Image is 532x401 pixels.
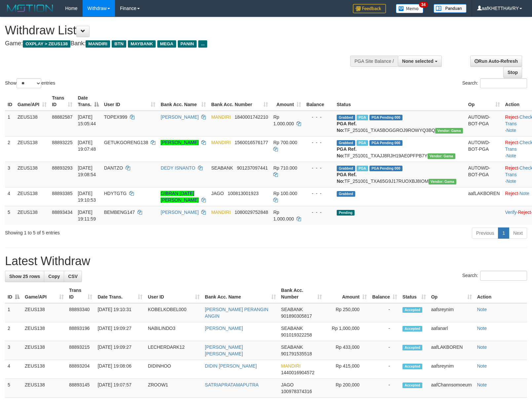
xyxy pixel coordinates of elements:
[281,382,294,387] span: JAGO
[506,153,516,158] a: Note
[5,360,22,379] td: 4
[369,341,400,360] td: -
[22,341,66,360] td: ZEUS138
[161,114,199,120] a: [PERSON_NAME]
[324,379,369,398] td: Rp 200,000
[5,111,15,137] td: 1
[205,382,259,387] a: SATRIAPRATAMAPUTRA
[505,191,518,196] a: Reject
[66,284,95,303] th: Trans ID: activate to sort column ascending
[505,165,518,171] a: Reject
[369,115,402,120] span: PGA Pending
[178,40,197,48] span: PANIN
[5,24,348,37] h1: Withdraw List
[66,341,95,360] td: 88893215
[466,92,503,111] th: Op: activate to sort column ascending
[104,165,123,171] span: DANTZO
[52,165,72,171] span: 88893293
[475,284,527,303] th: Action
[337,172,357,184] b: PGA Ref. No:
[15,136,49,162] td: ZEUS138
[429,179,456,184] span: Vendor URL: https://trx31.1velocity.biz
[419,2,428,8] span: 34
[402,326,422,332] span: Accepted
[518,210,531,215] a: Reject
[235,210,268,215] span: Copy 1080029752848 to clipboard
[281,370,315,375] span: Copy 1440016904572 to clipboard
[5,322,22,341] td: 2
[209,92,271,111] th: Bank Acc. Number: activate to sort column ascending
[472,227,498,239] a: Previous
[506,179,516,184] a: Note
[205,326,243,331] a: [PERSON_NAME]
[402,364,422,369] span: Accepted
[281,363,301,369] span: MANDIRI
[205,344,243,356] a: [PERSON_NAME] [PERSON_NAME]
[324,284,369,303] th: Amount: activate to sort column ascending
[78,210,96,221] span: [DATE] 19:11:59
[22,379,66,398] td: ZEUS138
[78,191,96,203] span: [DATE] 19:10:53
[228,191,258,196] span: Copy 100813001923 to clipboard
[5,136,15,162] td: 2
[466,162,503,187] td: AUTOWD-BOT-PGA
[281,332,312,338] span: Copy 901019322258 to clipboard
[237,165,268,171] span: Copy 901237097441 to clipboard
[66,379,95,398] td: 88893145
[235,140,268,145] span: Copy 1560016576177 to clipboard
[15,187,49,206] td: ZEUS138
[337,191,355,197] span: Grabbed
[44,271,64,282] a: Copy
[17,78,41,88] select: Showentries
[429,284,475,303] th: Op: activate to sort column ascending
[5,78,55,88] label: Show entries
[477,344,487,350] a: Note
[95,303,145,322] td: [DATE] 19:10:31
[78,165,96,177] span: [DATE] 19:08:54
[22,360,66,379] td: ZEUS138
[5,379,22,398] td: 5
[281,344,303,350] span: SEABANK
[324,360,369,379] td: Rp 415,000
[202,284,278,303] th: Bank Acc. Name: activate to sort column ascending
[306,139,331,146] div: - - -
[337,146,357,158] b: PGA Ref. No:
[104,114,128,120] span: TOPEX999
[145,379,202,398] td: ZROOW1
[66,303,95,322] td: 88893340
[369,284,400,303] th: Balance: activate to sort column ascending
[429,322,475,341] td: aafanarl
[357,140,368,146] span: Marked by aafsolysreylen
[128,40,156,48] span: MAYBANK
[462,78,527,88] label: Search:
[434,4,467,13] img: panduan.png
[519,191,529,196] a: Note
[402,307,422,313] span: Accepted
[324,341,369,360] td: Rp 433,000
[161,191,199,203] a: GIBRAN [DATE] [PERSON_NAME]
[22,322,66,341] td: ZEUS138
[428,153,455,159] span: Vendor URL: https://trx31.1velocity.biz
[357,166,368,171] span: Marked by aafanarl
[334,92,466,111] th: Status
[435,128,463,134] span: Vendor URL: https://trx31.1velocity.biz
[480,271,527,281] input: Search:
[112,40,126,48] span: BTN
[273,210,294,221] span: Rp 1.000.000
[48,274,60,279] span: Copy
[104,191,127,196] span: HDYTGTG
[400,284,429,303] th: Status: activate to sort column ascending
[304,92,334,111] th: Balance
[466,111,503,137] td: AUTOWD-BOT-PGA
[273,165,297,171] span: Rp 710.000
[161,140,199,145] a: [PERSON_NAME]
[161,210,199,215] a: [PERSON_NAME]
[369,360,400,379] td: -
[211,140,231,145] span: MANDIRI
[477,326,487,331] a: Note
[466,187,503,206] td: aafLAKBOREN
[369,166,402,171] span: PGA Pending
[402,59,434,64] span: None selected
[271,92,304,111] th: Amount: activate to sort column ascending
[145,284,202,303] th: User ID: activate to sort column ascending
